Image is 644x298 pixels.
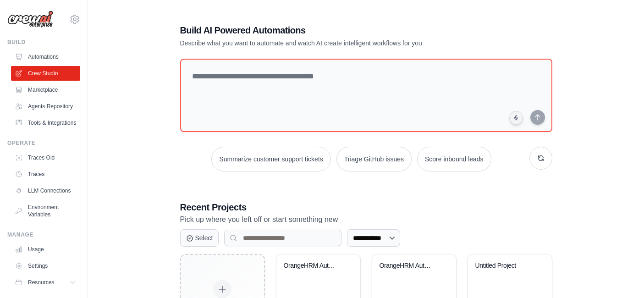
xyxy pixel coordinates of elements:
[211,147,330,171] button: Summarize customer support tickets
[28,279,54,286] span: Resources
[7,39,80,46] div: Build
[180,39,488,48] p: Describe what you want to automate and watch AI create intelligent workflows for you
[7,231,80,238] div: Manage
[180,214,552,226] p: Pick up where you left off or start something new
[529,147,552,170] button: Get new suggestions
[7,139,80,147] div: Operate
[180,24,488,37] h1: Build AI Powered Automations
[11,116,80,130] a: Tools & Integrations
[11,66,80,81] a: Crew Studio
[284,262,339,270] div: OrangeHRM Automation Testing
[180,229,219,247] button: Select
[7,11,53,28] img: Logo
[11,275,80,290] button: Resources
[417,147,491,171] button: Score inbound leads
[11,83,80,97] a: Marketplace
[11,183,80,198] a: LLM Connections
[11,259,80,273] a: Settings
[336,147,412,171] button: Triage GitHub issues
[11,99,80,114] a: Agents Repository
[11,167,80,182] a: Traces
[11,150,80,165] a: Traces Old
[11,50,80,64] a: Automations
[475,262,531,270] div: Untitled Project
[180,201,552,214] h3: Recent Projects
[11,242,80,257] a: Usage
[11,200,80,222] a: Environment Variables
[380,262,435,270] div: OrangeHRM Automation Crew
[509,111,523,125] button: Click to speak your automation idea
